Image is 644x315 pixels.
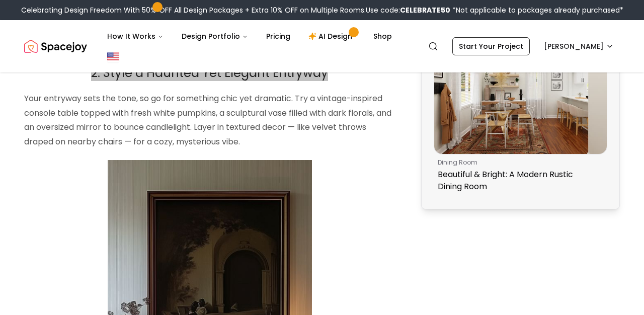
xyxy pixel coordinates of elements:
[99,26,400,46] nav: Main
[452,37,530,55] a: Start Your Project
[24,92,395,149] p: Your entryway sets the tone, so go for something chic yet dramatic. Try a vintage-inspired consol...
[21,5,623,15] div: Celebrating Design Freedom With 50% OFF All Design Packages + Extra 10% OFF on Multiple Rooms.
[434,50,607,154] img: Beautiful & Bright: A Modern Rustic Dining Room
[300,26,363,46] a: AI Design
[450,5,623,15] span: *Not applicable to packages already purchased*
[24,20,620,72] nav: Global
[400,5,450,15] b: CELEBRATE50
[24,36,87,56] img: Spacejoy Logo
[107,50,119,62] img: United States
[434,50,607,197] a: Beautiful & Bright: A Modern Rustic Dining RoomRecommended Spacejoy Design - Beautiful & Bright: ...
[365,26,400,46] a: Shop
[174,26,256,46] button: Design Portfolio
[438,159,599,167] p: dining room
[24,36,87,56] a: Spacejoy
[99,26,172,46] button: How It Works
[438,169,599,193] p: Beautiful & Bright: A Modern Rustic Dining Room
[538,37,620,55] button: [PERSON_NAME]
[91,64,328,81] span: 2. Style a Haunted Yet Elegant Entryway
[258,26,298,46] a: Pricing
[366,5,450,15] span: Use code:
